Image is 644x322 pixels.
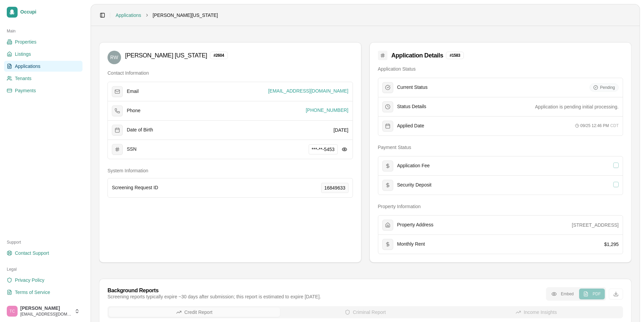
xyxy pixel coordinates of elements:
span: $ 1,295 [604,242,619,247]
span: Phone [127,108,140,114]
div: Background Reports [108,288,321,293]
div: Screening reports typically expire ~30 days after submission; this report is estimated to expire ... [108,293,321,300]
span: Security Deposit [397,182,432,188]
h4: Contact Information [108,70,353,76]
h3: [PERSON_NAME] [US_STATE] [125,51,207,60]
span: 09/25 12:46 PM [580,123,609,128]
a: Contact Support [4,248,82,258]
span: Payments [15,87,36,94]
a: Occupi [4,4,82,20]
img: Randy Washington [108,51,121,64]
span: Pending [600,85,615,90]
span: Current Status [397,84,428,91]
a: Applications [116,12,141,19]
a: Properties [4,36,82,47]
nav: breadcrumb [116,12,218,19]
a: Tenants [4,73,82,84]
span: Applications [15,63,41,70]
div: # 1583 [446,52,464,59]
img: Trudy Childers [7,306,18,317]
a: Listings [4,49,82,59]
span: Property Address [397,222,433,228]
span: Monthly Rent [397,241,425,247]
span: Contact Support [15,250,49,256]
span: Applied Date [397,123,424,129]
span: CDT [610,123,619,128]
span: Screening Request ID [112,185,158,191]
span: Properties [15,39,37,45]
span: Status Details [397,104,426,110]
span: Application Details [391,51,443,60]
h4: Property Information [378,203,623,210]
p: [STREET_ADDRESS] [572,222,619,228]
button: Trudy Childers[PERSON_NAME][EMAIL_ADDRESS][DOMAIN_NAME] [4,303,82,319]
span: Privacy Policy [15,277,44,283]
span: Occupi [20,9,80,15]
a: Applications [4,61,82,72]
a: Payments [4,85,82,96]
span: [PERSON_NAME][US_STATE] [153,12,218,19]
span: [PERSON_NAME] [20,305,72,312]
span: 16849633 [324,184,345,191]
span: Date of Birth [127,127,153,133]
span: Tenants [15,75,31,82]
div: Support [4,237,82,248]
div: # 2604 [210,52,228,59]
span: Listings [15,51,31,57]
h4: Payment Status [378,144,623,151]
span: Email [127,89,139,95]
a: Privacy Policy [4,275,82,286]
h4: Application Status [378,66,623,72]
h4: System Information [108,167,353,174]
div: Main [4,26,82,36]
span: [DATE] [333,127,348,133]
span: Application Fee [397,163,430,169]
div: Legal [4,264,82,275]
span: [PHONE_NUMBER] [306,107,348,114]
span: Terms of Service [15,289,50,296]
span: [EMAIL_ADDRESS][DOMAIN_NAME] [20,312,72,317]
span: SSN [127,146,137,152]
span: [EMAIL_ADDRESS][DOMAIN_NAME] [268,88,348,94]
p: Application is pending initial processing. [535,103,619,110]
a: Terms of Service [4,287,82,298]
